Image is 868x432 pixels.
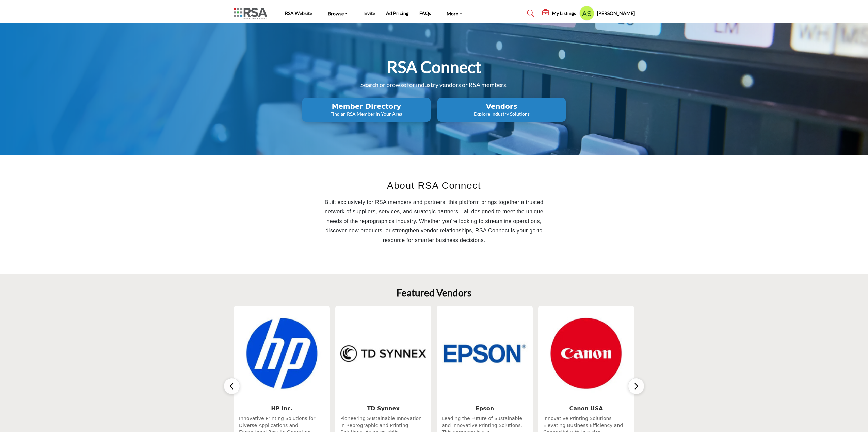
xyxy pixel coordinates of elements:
[569,405,603,412] a: Canon USA
[543,311,629,396] img: Canon USA
[317,197,551,245] p: Built exclusively for RSA members and partners, this platform brings together a trusted network o...
[386,10,408,16] a: Ad Pricing
[442,8,467,18] a: More
[442,311,528,396] img: Epson
[552,10,576,16] h5: My Listings
[439,102,564,110] h2: Vendors
[437,98,566,122] button: Vendors Explore Industry Solutions
[340,311,426,396] img: TD Synnex
[476,405,494,412] a: Epson
[304,102,429,110] h2: Member Directory
[367,405,400,412] a: TD Synnex
[317,178,551,193] h2: About RSA Connect
[397,287,471,299] h2: Featured Vendors
[419,10,431,16] a: FAQs
[387,56,481,77] h1: RSA Connect
[579,6,594,21] button: Show hide supplier dropdown
[304,110,429,117] p: Find an RSA Member in Your Area
[239,311,325,396] img: HP Inc.
[439,110,564,117] p: Explore Industry Solutions
[360,81,508,88] span: Search or browse for industry vendors or RSA members.
[597,10,635,17] h5: [PERSON_NAME]
[285,10,312,16] a: RSA Website
[520,8,539,19] a: Search
[302,98,431,122] button: Member Directory Find an RSA Member in Your Area
[234,8,271,19] img: Site Logo
[323,8,353,18] a: Browse
[363,10,375,16] a: Invite
[271,405,293,412] a: HP Inc.
[542,9,576,17] div: My Listings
